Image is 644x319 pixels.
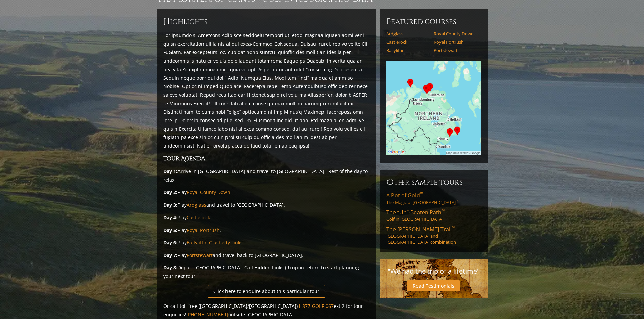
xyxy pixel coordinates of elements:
span: The “Un”-Beaten Path [386,209,445,216]
a: Click here to enquire about this particular tour [208,285,325,298]
strong: Day 6: [163,239,177,246]
a: The [PERSON_NAME] Trail™[GEOGRAPHIC_DATA] and [GEOGRAPHIC_DATA] combination [386,225,481,245]
a: Ardglass [386,31,429,36]
p: Play and travel to [GEOGRAPHIC_DATA]. [163,201,369,209]
h3: Tour Agenda [163,154,369,163]
strong: Day 1: [163,168,177,175]
h6: Featured Courses [386,16,481,27]
p: Play . [163,226,369,234]
p: Play . [163,188,369,196]
sup: ™ [420,191,423,197]
strong: Day 7: [163,252,177,258]
span: A Pot of Gold [386,192,423,199]
a: Castlerock [386,39,429,45]
p: "We had the trip of a lifetime" [386,265,481,277]
a: Castlerock [187,214,210,221]
a: Royal Portrush [187,227,220,233]
a: A Pot of Gold™The Magic of [GEOGRAPHIC_DATA]™ [386,192,481,205]
a: Ballyliffin [386,48,429,53]
sup: ™ [442,208,445,214]
strong: Day 4: [163,214,177,221]
a: Portstewart [434,48,477,53]
p: Arrive in [GEOGRAPHIC_DATA] and travel to [GEOGRAPHIC_DATA]. Rest of the day to relax. [163,167,369,184]
p: Play . [163,213,369,222]
strong: Day 2: [163,189,177,195]
span: H [163,16,170,27]
strong: Day 8: [163,264,177,271]
sup: ™ [456,199,458,203]
p: Or call toll-free ([GEOGRAPHIC_DATA]/[GEOGRAPHIC_DATA]) ext 2 for tour enquiries! outside [GEOGRA... [163,302,369,319]
strong: Day 5: [163,227,177,233]
img: Google Map of Tour Courses [386,61,481,155]
a: Royal Portrush [434,39,477,45]
p: Play . [163,238,369,247]
a: Read Testimonials [407,280,460,291]
span: The [PERSON_NAME] Trail [386,225,455,233]
a: Royal County Down [434,31,477,36]
a: Royal County Down [187,189,230,195]
a: [PHONE_NUMBER] [186,311,228,318]
h6: Other Sample Tours [386,177,481,188]
a: Portstewart [187,252,213,258]
h6: ighlights [163,16,369,27]
p: Lor ipsumdo si Ametcons Adipisc’e seddoeiu tempori utl etdol magnaaliquaen admi veni quisn exerci... [163,31,369,150]
strong: Day 3: [163,202,177,208]
a: The “Un”-Beaten Path™Golf in [GEOGRAPHIC_DATA] [386,209,481,222]
p: Depart [GEOGRAPHIC_DATA]. Call Hidden Links (R) upon return to start planning your next tour! [163,263,369,280]
a: Ballyliffin Glashedy Links [187,239,243,246]
a: Ardglass [187,202,206,208]
p: Play and travel back to [GEOGRAPHIC_DATA]. [163,251,369,259]
a: 1-877-GOLF-067 [298,303,334,309]
sup: ™ [452,225,455,231]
